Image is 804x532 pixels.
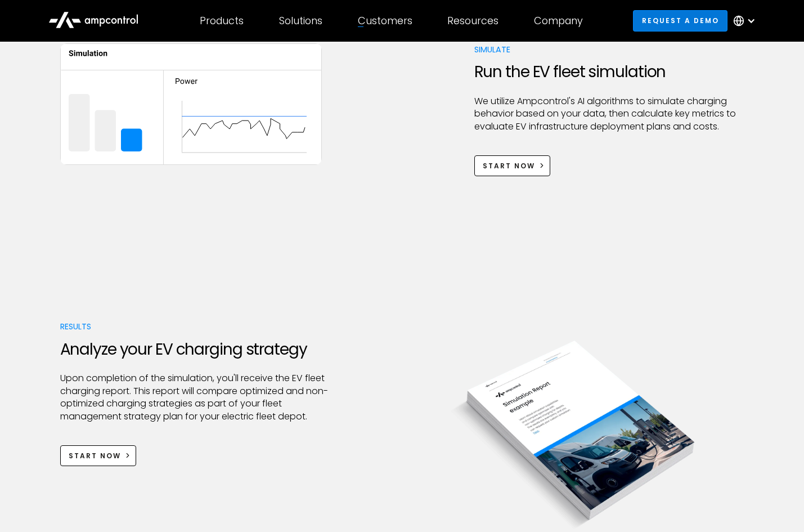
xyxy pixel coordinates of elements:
div: Start Now [69,451,121,461]
p: Upon completion of the simulation, you'll receive the EV fleet charging report. This report will ... [60,372,330,423]
div: Start Now [483,161,535,171]
a: Start Now [474,155,551,176]
div: Products [200,15,244,27]
p: We utilize Ampcontrol's AI algorithms to simulate charging behavior based on your data, then calc... [474,95,744,133]
div: Customers [358,15,412,27]
a: Request a demo [633,10,727,31]
a: Start Now [60,445,137,466]
div: Resources [447,15,498,27]
h3: Analyze your EV charging strategy [60,340,330,359]
div: Solutions [279,15,322,27]
div: Results [60,320,330,333]
div: Simulate [474,43,744,56]
h3: Run the EV fleet simulation [474,62,744,82]
img: Ampcontrol Simulation EV infrastructure deployment plans graph [60,43,322,165]
div: Company [534,15,583,27]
